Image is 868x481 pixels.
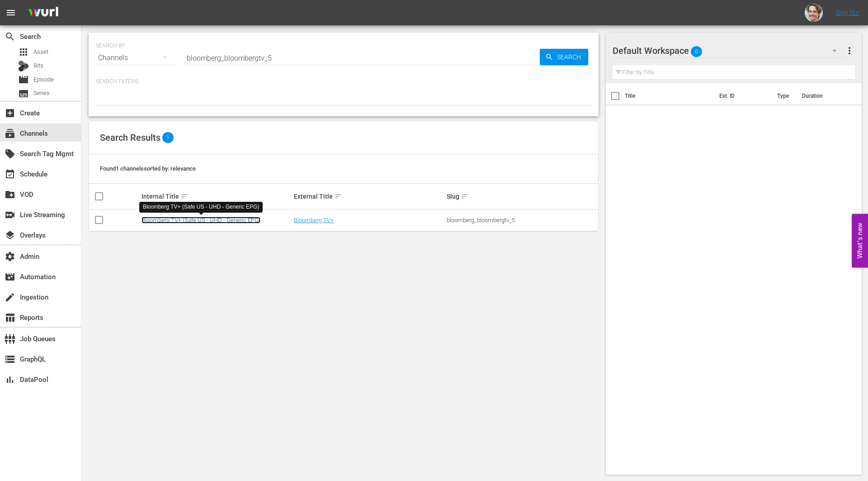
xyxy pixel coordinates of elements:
[142,191,292,202] div: Internal Title
[447,191,597,202] div: Slug
[5,292,15,303] span: Ingestion
[691,42,702,61] span: 0
[714,83,772,109] th: Ext. ID
[294,217,334,224] a: Bloomberg TV+
[22,2,65,24] img: ans4CAIJ8jUAAAAAAAAAAAAAAAAAAAAAAAAgQb4GAAAAAAAAAAAAAAAAAAAAAAAAJMjXAAAAAAAAAAAAAAAAAAAAAAAAgAT5G...
[18,61,29,71] div: Bits
[96,78,591,86] p: Search Filters:
[33,75,54,84] span: Episode
[5,31,15,42] span: Search
[613,38,845,63] div: Default Workspace
[553,49,588,65] span: Search
[5,312,15,323] span: Reports
[33,48,48,57] span: Asset
[447,217,597,224] div: bloomberg_bloombergtv_5
[33,61,43,70] span: Bits
[334,192,342,200] span: sort
[5,148,15,159] span: Search Tag Mgmt
[180,192,189,200] span: sort
[18,88,29,99] span: Series
[100,165,196,172] span: Found 1 channels sorted by: relevance
[5,354,15,365] span: GraphQL
[5,374,15,385] span: DataPool
[5,169,15,180] span: Schedule
[142,217,260,224] a: Bloomberg TV+ (Safe US - UHD - Generic EPG)
[143,203,259,211] div: Bloomberg TV+ (Safe US - UHD - Generic EPG)
[805,4,823,22] img: photo.jpg
[162,132,174,143] span: 1
[18,74,29,85] span: Episode
[18,47,29,57] span: Asset
[33,89,50,98] span: Series
[5,210,15,220] span: Live Streaming
[844,45,855,56] span: more_vert
[5,7,16,18] span: menu
[5,108,15,119] span: Create
[96,45,175,71] div: Channels
[797,83,851,109] th: Duration
[5,271,15,282] span: Automation
[852,214,868,267] button: Open Feedback Widget
[836,9,859,16] a: Sign Out
[540,49,588,65] button: Search
[844,40,855,62] button: more_vert
[461,192,469,200] span: sort
[5,333,15,344] span: Job Queues
[5,251,15,262] span: Admin
[772,83,797,109] th: Type
[5,128,15,139] span: Channels
[5,230,15,241] span: Overlays
[100,132,160,143] span: Search Results
[294,191,444,202] div: External Title
[625,83,714,109] th: Title
[5,189,15,200] span: VOD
